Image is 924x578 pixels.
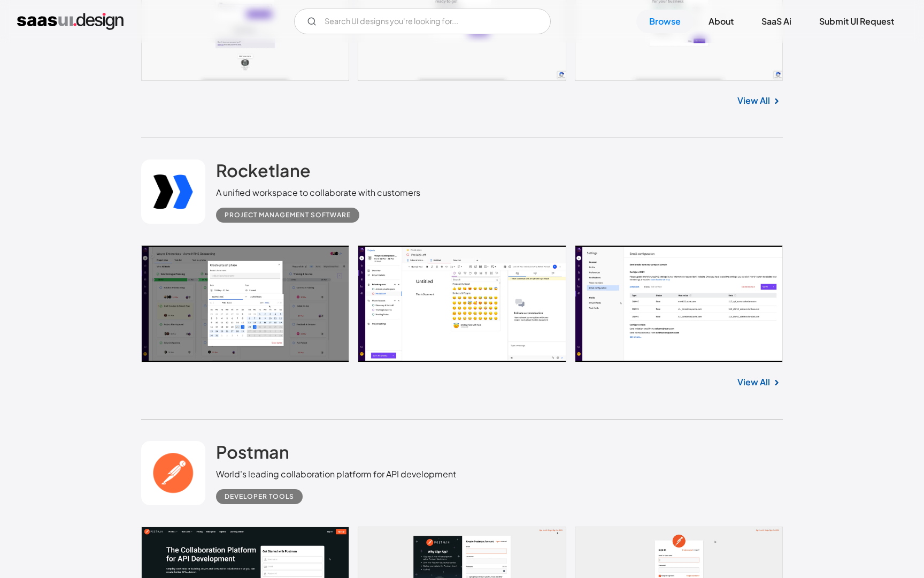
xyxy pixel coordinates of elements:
[225,209,351,222] div: Project Management Software
[749,10,804,33] a: SaaS Ai
[806,10,907,33] a: Submit UI Request
[216,441,289,462] h2: Postman
[294,9,551,34] form: Email Form
[225,490,294,503] div: Developer tools
[216,186,420,199] div: A unified workspace to collaborate with customers
[216,159,311,186] a: Rocketlane
[696,10,746,33] a: About
[17,13,124,30] a: home
[216,159,311,181] h2: Rocketlane
[294,9,551,34] input: Search UI designs you're looking for...
[737,376,770,389] a: View All
[216,441,289,468] a: Postman
[636,10,694,33] a: Browse
[216,468,456,481] div: World's leading collaboration platform for API development
[737,94,770,107] a: View All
